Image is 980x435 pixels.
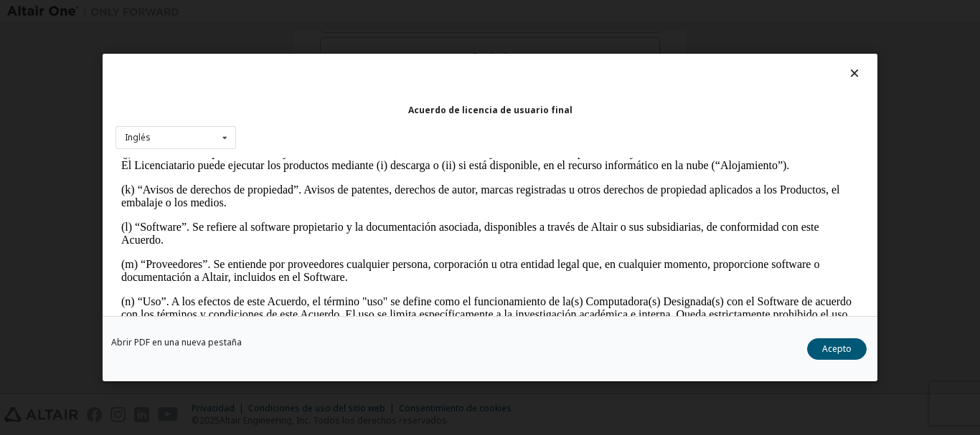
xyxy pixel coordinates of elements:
[111,336,242,348] font: Abrir PDF en una nueva pestaña
[125,131,151,143] font: Inglés
[408,104,573,116] font: Acuerdo de licencia de usuario final
[6,138,736,188] font: (n) “Uso”. A los efectos de este Acuerdo, el término "uso" se define como el funcionamiento de la...
[807,338,867,360] button: Acepto
[6,26,725,51] font: (k) “Avisos de derechos de propiedad”. Avisos de patentes, derechos de autor, marcas registradas ...
[111,338,242,347] a: Abrir PDF en una nueva pestaña
[6,63,704,88] font: (l) “Software”. Se refiere al software propietario y la documentación asociada, disponibles a tra...
[6,100,704,125] font: (m) “Proveedores”. Se entiende por proveedores cualquier persona, corporación u otra entidad lega...
[822,343,852,355] font: Acepto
